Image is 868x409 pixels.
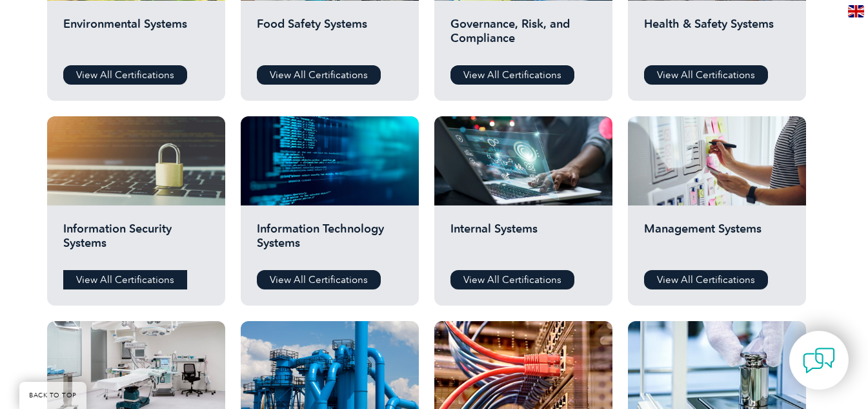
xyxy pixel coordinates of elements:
[644,222,790,260] h2: Management Systems
[644,270,768,289] a: View All Certifications
[257,222,403,260] h2: Information Technology Systems
[644,65,768,85] a: View All Certifications
[257,17,403,56] h2: Food Safety Systems
[803,344,835,377] img: contact-chat.png
[63,17,209,56] h2: Environmental Systems
[257,65,381,85] a: View All Certifications
[19,382,86,409] a: BACK TO TOP
[450,270,574,289] a: View All Certifications
[450,65,574,85] a: View All Certifications
[450,222,596,260] h2: Internal Systems
[848,5,864,17] img: en
[63,222,209,260] h2: Information Security Systems
[644,17,790,56] h2: Health & Safety Systems
[450,17,596,56] h2: Governance, Risk, and Compliance
[63,65,187,85] a: View All Certifications
[257,270,381,289] a: View All Certifications
[63,270,187,289] a: View All Certifications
